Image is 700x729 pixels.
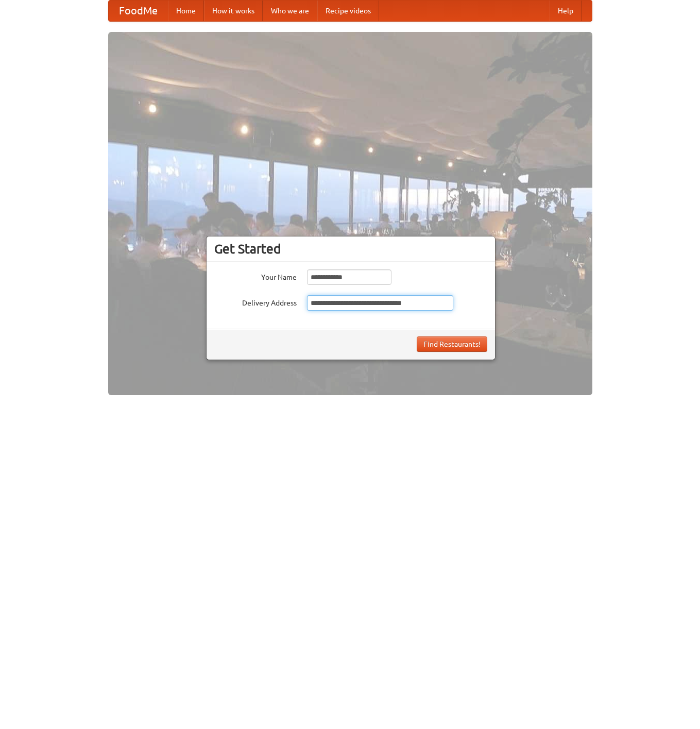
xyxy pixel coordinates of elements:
a: Home [168,1,204,21]
a: How it works [204,1,263,21]
label: Delivery Address [214,295,297,308]
a: FoodMe [109,1,168,21]
button: Find Restaurants! [417,336,487,352]
label: Your Name [214,269,297,282]
h3: Get Started [214,241,487,257]
a: Help [550,1,582,21]
a: Recipe videos [317,1,379,21]
a: Who we are [263,1,317,21]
